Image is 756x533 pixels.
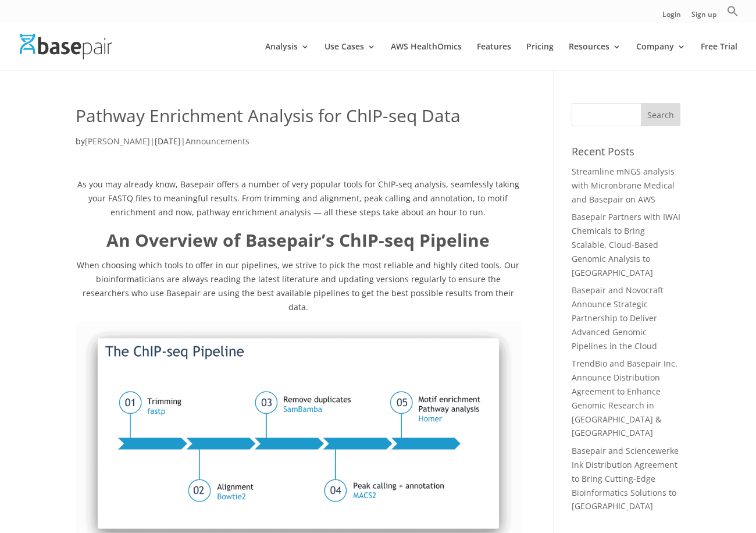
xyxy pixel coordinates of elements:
[106,228,490,252] b: An Overview of Basepair’s ChIP-seq Pipeline
[477,42,511,70] a: Features
[572,166,675,205] a: Streamline mNGS analysis with Micronbrane Medical and Basepair on AWS
[572,285,664,351] a: Basepair and Novocraft Announce Strategic Partnership to Deliver Advanced Genomic Pipelines in th...
[727,5,739,23] a: Search Icon Link
[77,179,519,218] span: As you may already know, Basepair offers a number of very popular tools for ChIP-seq analysis, se...
[569,42,621,70] a: Resources
[636,42,686,70] a: Company
[77,260,519,312] span: When choosing which tools to offer in our pipelines, we strive to pick the most reliable and high...
[662,11,681,23] a: Login
[76,103,521,134] h1: Pathway Enrichment Analysis for ChIP-seq Data
[641,103,680,126] input: Search
[572,144,680,165] h4: Recent Posts
[155,136,181,147] span: [DATE]
[265,42,309,70] a: Analysis
[698,475,742,519] iframe: Drift Widget Chat Controller
[727,5,739,17] svg: Search
[526,42,554,70] a: Pricing
[186,136,249,147] a: Announcements
[324,42,376,70] a: Use Cases
[572,358,677,438] a: TrendBio and Basepair Inc. Announce Distribution Agreement to Enhance Genomic Research in [GEOGRA...
[572,445,679,511] a: Basepair and Sciencewerke Ink Distribution Agreement to Bring Cutting-Edge Bioinformatics Solutio...
[572,211,680,278] a: Basepair Partners with IWAI Chemicals to Bring Scalable, Cloud-Based Genomic Analysis to [GEOGRAP...
[691,11,716,23] a: Sign up
[85,136,150,147] a: [PERSON_NAME]
[76,134,521,157] p: by | |
[20,34,112,59] img: Basepair
[391,42,462,70] a: AWS HealthOmics
[701,42,737,70] a: Free Trial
